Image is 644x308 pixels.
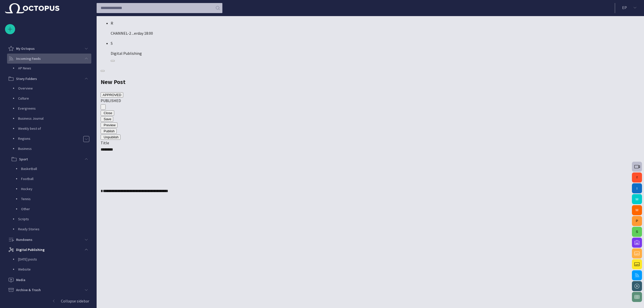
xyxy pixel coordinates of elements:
[21,166,91,171] p: Basketball
[111,20,630,36] div: RCHANNEL-2 ...erday 18:00
[18,136,83,141] p: Regions
[8,214,91,225] div: Scripts
[632,194,642,204] button: M
[111,51,142,56] span: Digital Publishing
[18,267,91,272] p: Website
[8,64,91,74] div: AP News
[632,227,642,237] button: S
[8,124,91,134] div: Weekly best of
[104,135,118,139] span: Unpublish
[21,206,91,211] p: Other
[21,186,91,191] p: Hockey
[18,66,91,71] p: AP News
[11,194,91,204] div: Tennis
[8,255,91,265] div: [DATE] posts
[111,40,630,46] p: S
[101,98,121,103] span: PUBLISHED
[632,183,642,193] button: I
[618,3,641,12] button: EP
[16,247,45,252] p: Digital Publishing
[61,298,89,304] p: Collapse sidebar
[5,296,91,306] button: Collapse sidebar
[16,287,41,292] p: Archive & Trash
[101,110,114,116] button: Close
[16,277,25,282] p: Media
[11,164,91,174] div: Basketball
[101,128,117,134] button: Publish
[18,227,91,232] p: Ready Stories
[16,237,32,242] p: Rundowns
[111,20,630,26] p: R
[21,196,91,201] p: Tennis
[101,77,630,86] h2: New Post
[18,216,91,222] p: Scripts
[19,157,28,162] p: Sport
[8,225,91,235] div: Ready Stories
[101,122,117,128] button: Preview
[8,134,91,144] div: Regions
[11,174,91,184] div: Football
[104,129,115,133] span: Publish
[16,76,37,81] p: Story Folders
[5,3,59,13] img: Octopus News Room
[101,92,123,98] button: APPROVED
[104,117,111,121] span: Save
[18,106,91,111] p: Evergreens
[8,94,91,104] div: Culture
[16,46,35,51] p: My Octopus
[8,144,91,154] div: Business
[18,126,91,131] p: Weekly best of
[11,204,91,214] div: Other
[8,265,91,275] div: Website
[632,172,642,183] button: f
[101,116,113,122] button: Save
[18,146,91,151] p: Business
[8,104,91,114] div: Evergreens
[111,31,153,36] span: CHANNEL-2 ...erday 18:00
[18,257,91,262] p: [DATE] posts
[21,176,91,181] p: Football
[11,184,91,194] div: Hockey
[103,93,121,97] span: APPROVED
[8,84,91,94] div: Overview
[632,216,642,226] button: P
[16,56,41,61] p: Incoming Feeds
[18,96,91,101] p: Culture
[5,275,91,285] div: Media
[101,135,120,140] button: Unpublish
[622,5,627,11] p: E P
[101,140,109,145] label: Title
[104,123,115,127] span: Preview
[111,40,630,56] div: SDigital Publishing
[632,205,642,215] button: M
[18,86,91,91] p: Overview
[104,111,112,115] span: Close
[8,114,91,124] div: Business Journal
[5,43,91,296] ul: main menu
[18,116,91,121] p: Business Journal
